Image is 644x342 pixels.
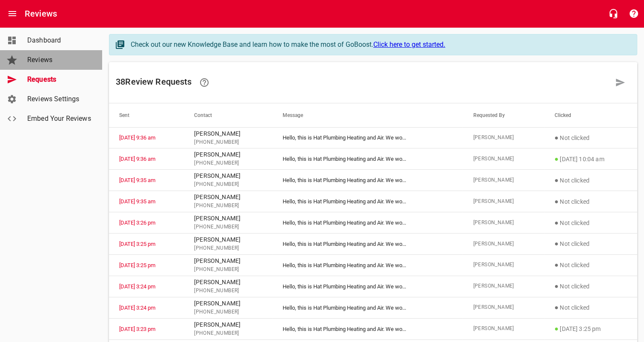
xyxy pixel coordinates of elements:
a: [DATE] 9:36 am [119,134,155,141]
p: [PERSON_NAME] [194,193,262,202]
span: [PHONE_NUMBER] [194,265,262,274]
td: Hello, this is Hat Plumbing Heating and Air. We wo ... [272,254,463,276]
td: Hello, this is Hat Plumbing Heating and Air. We wo ... [272,170,463,191]
p: Not clicked [554,302,627,313]
th: Clicked [544,103,637,127]
td: Hello, this is Hat Plumbing Heating and Air. We wo ... [272,127,463,148]
span: ● [554,219,558,227]
span: [PHONE_NUMBER] [194,244,262,253]
span: Reviews Settings [27,94,92,104]
span: ● [554,303,558,311]
span: ● [554,155,558,163]
span: [PERSON_NAME] [473,282,534,291]
p: [PERSON_NAME] [194,171,262,180]
span: ● [554,261,558,269]
span: ● [554,134,558,142]
span: ● [554,197,558,205]
td: Hello, this is Hat Plumbing Heating and Air. We wo ... [272,191,463,212]
span: [PERSON_NAME] [473,325,534,333]
a: [DATE] 3:25 pm [119,262,155,268]
a: [DATE] 3:25 pm [119,241,155,247]
span: ● [554,282,558,290]
p: [DATE] 3:25 pm [554,324,627,334]
h6: 38 Review Request s [116,72,610,93]
p: Not clicked [554,197,627,207]
th: Requested By [463,103,544,127]
span: [PHONE_NUMBER] [194,223,262,231]
p: [PERSON_NAME] [194,320,262,329]
span: [PERSON_NAME] [473,303,534,312]
td: Hello, this is Hat Plumbing Heating and Air. We wo ... [272,148,463,170]
span: Embed Your Reviews [27,114,92,124]
a: [DATE] 3:23 pm [119,326,155,332]
span: [PERSON_NAME] [473,176,534,185]
span: Requests [27,74,92,85]
span: [PHONE_NUMBER] [194,329,262,338]
p: Not clicked [554,175,627,185]
th: Sent [109,103,184,127]
p: Not clicked [554,260,627,270]
p: Not clicked [554,133,627,143]
a: [DATE] 9:35 am [119,177,155,183]
span: [PHONE_NUMBER] [194,308,262,316]
th: Message [272,103,463,127]
span: [PERSON_NAME] [473,197,534,206]
span: [PERSON_NAME] [473,240,534,248]
button: Open drawer [2,3,23,24]
td: Hello, this is Hat Plumbing Heating and Air. We wo ... [272,276,463,297]
span: Reviews [27,55,92,65]
td: Hello, this is Hat Plumbing Heating and Air. We wo ... [272,212,463,234]
span: [PERSON_NAME] [473,219,534,227]
a: [DATE] 3:24 pm [119,305,155,311]
span: [PHONE_NUMBER] [194,159,262,168]
div: Check out our new Knowledge Base and learn how to make the most of GoBoost. [131,40,628,50]
span: [PHONE_NUMBER] [194,202,262,210]
td: Hello, this is Hat Plumbing Heating and Air. We wo ... [272,234,463,255]
a: Click here to get started. [373,40,445,48]
p: [PERSON_NAME] [194,150,262,159]
p: Not clicked [554,239,627,249]
button: Support Portal [624,3,644,24]
p: [PERSON_NAME] [194,235,262,244]
a: Learn how requesting reviews can improve your online presence [194,72,215,93]
td: Hello, this is Hat Plumbing Heating and Air. We wo ... [272,297,463,318]
p: [PERSON_NAME] [194,129,262,138]
span: [PERSON_NAME] [473,155,534,163]
a: [DATE] 9:36 am [119,156,155,162]
span: [PHONE_NUMBER] [194,287,262,295]
a: [DATE] 3:24 pm [119,283,155,290]
a: [DATE] 9:35 am [119,198,155,205]
span: [PERSON_NAME] [473,134,534,142]
p: Not clicked [554,281,627,291]
span: Dashboard [27,35,92,46]
span: ● [554,176,558,184]
span: ● [554,239,558,248]
span: [PHONE_NUMBER] [194,180,262,189]
th: Contact [184,103,272,127]
h6: Reviews [25,7,57,20]
a: Request a review [610,72,630,93]
span: [PHONE_NUMBER] [194,138,262,147]
p: [DATE] 10:04 am [554,154,627,164]
p: [PERSON_NAME] [194,278,262,287]
span: [PERSON_NAME] [473,261,534,269]
a: [DATE] 3:26 pm [119,219,155,226]
button: Live Chat [603,3,624,24]
p: [PERSON_NAME] [194,214,262,223]
p: Not clicked [554,218,627,228]
td: Hello, this is Hat Plumbing Heating and Air. We wo ... [272,318,463,339]
p: [PERSON_NAME] [194,299,262,308]
p: [PERSON_NAME] [194,256,262,265]
span: ● [554,325,558,333]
